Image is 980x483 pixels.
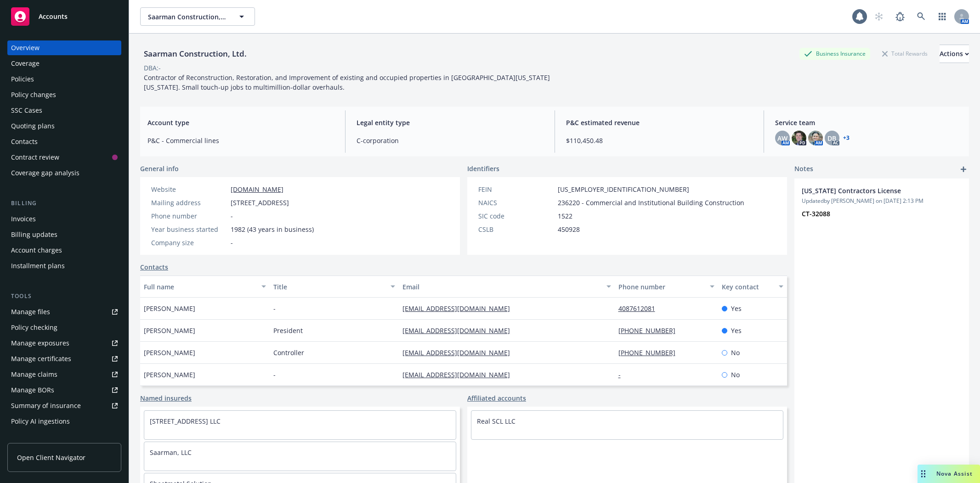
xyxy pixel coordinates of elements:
[11,351,71,366] div: Manage certificates
[231,238,233,247] span: -
[11,243,62,258] div: Account charges
[11,56,40,71] div: Coverage
[478,198,554,207] div: NAICS
[794,178,969,226] div: [US_STATE] Contractors LicenseUpdatedby [PERSON_NAME] on [DATE] 2:13 PMCT-32088
[912,7,930,26] a: Search
[151,184,227,194] div: Website
[467,393,526,403] a: Affiliated accounts
[11,103,42,118] div: SSC Cases
[11,367,57,382] div: Manage claims
[7,87,121,102] a: Policy changes
[7,320,121,335] a: Policy checking
[566,136,753,145] span: $110,450.48
[936,470,973,477] span: Nova Assist
[7,414,121,429] a: Policy AI ingestions
[777,133,787,143] span: AW
[11,383,54,397] div: Manage BORs
[144,370,195,379] span: [PERSON_NAME]
[933,7,952,26] a: Switch app
[357,118,543,127] span: Legal entity type
[7,72,121,86] a: Policies
[7,305,121,319] a: Manage files
[144,282,256,292] div: Full name
[140,393,192,403] a: Named insureds
[11,259,65,273] div: Installment plans
[843,135,850,141] a: +3
[722,282,773,292] div: Key contact
[918,465,929,483] div: Drag to move
[7,4,121,29] a: Accounts
[357,136,543,145] span: C-corporation
[731,326,742,335] span: Yes
[467,164,499,173] span: Identifiers
[17,453,85,462] span: Open Client Navigator
[140,262,168,272] a: Contacts
[399,276,614,298] button: Email
[558,184,689,194] span: [US_EMPLOYER_IDENTIFICATION_NUMBER]
[7,292,121,301] div: Tools
[731,304,742,313] span: Yes
[802,186,938,195] span: [US_STATE] Contractors License
[140,276,270,298] button: Full name
[808,131,823,145] img: photo
[402,348,517,357] a: [EMAIL_ADDRESS][DOMAIN_NAME]
[799,48,870,59] div: Business Insurance
[918,465,980,483] button: Nova Assist
[402,304,517,313] a: [EMAIL_ADDRESS][DOMAIN_NAME]
[7,56,121,71] a: Coverage
[802,209,830,218] strong: CT-32088
[402,326,517,335] a: [EMAIL_ADDRESS][DOMAIN_NAME]
[618,348,683,357] a: [PHONE_NUMBER]
[566,118,753,127] span: P&C estimated revenue
[718,276,787,298] button: Key contact
[618,282,704,292] div: Phone number
[273,326,303,335] span: President
[7,351,121,366] a: Manage certificates
[7,119,121,133] a: Quoting plans
[940,45,969,63] div: Actions
[7,243,121,258] a: Account charges
[878,48,932,59] div: Total Rewards
[7,336,121,351] span: Manage exposures
[11,119,55,133] div: Quoting plans
[151,224,227,234] div: Year business started
[11,134,38,149] div: Contacts
[775,118,962,127] span: Service team
[11,414,70,429] div: Policy AI ingestions
[7,227,121,242] a: Billing updates
[7,40,121,55] a: Overview
[792,131,806,145] img: photo
[151,211,227,221] div: Phone number
[7,103,121,118] a: SSC Cases
[11,87,56,102] div: Policy changes
[7,199,121,208] div: Billing
[615,276,718,298] button: Phone number
[151,238,227,247] div: Company size
[11,212,36,226] div: Invoices
[402,282,600,292] div: Email
[273,282,385,292] div: Title
[958,164,969,175] a: add
[11,398,81,413] div: Summary of insurance
[478,211,554,221] div: SIC code
[7,398,121,413] a: Summary of insurance
[794,164,813,175] span: Notes
[231,211,233,221] span: -
[558,211,572,221] span: 1522
[891,7,909,26] a: Report a Bug
[11,320,57,335] div: Policy checking
[618,370,628,379] a: -
[231,185,283,194] a: [DOMAIN_NAME]
[147,136,334,145] span: P&C - Commercial lines
[478,224,554,234] div: CSLB
[870,7,888,26] a: Start snowing
[273,304,276,313] span: -
[231,224,314,234] span: 1982 (43 years in business)
[940,45,969,63] button: Actions
[731,370,740,379] span: No
[478,184,554,194] div: FEIN
[231,198,289,207] span: [STREET_ADDRESS]
[618,326,683,335] a: [PHONE_NUMBER]
[144,304,195,313] span: [PERSON_NAME]
[11,40,40,55] div: Overview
